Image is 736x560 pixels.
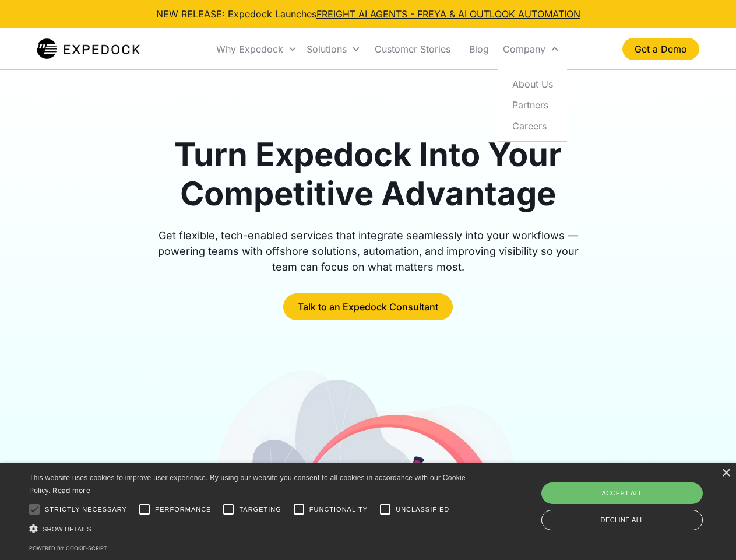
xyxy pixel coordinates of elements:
[37,37,140,61] a: home
[396,505,449,514] span: Unclassified
[307,43,347,55] div: Solutions
[309,505,368,514] span: Functionality
[43,526,91,533] span: Show details
[316,8,580,20] a: FREIGHT AI AGENTS - FREYA & AI OUTLOOK AUTOMATION
[216,43,283,55] div: Why Expedock
[29,474,466,495] span: This website uses cookies to improve user experience. By using our website you consent to all coo...
[212,29,302,69] div: Why Expedock
[52,486,90,495] a: Read more
[365,29,460,69] a: Customer Stories
[29,523,470,535] div: Show details
[29,545,107,551] a: Powered by cookie-script
[45,505,127,514] span: Strictly necessary
[503,116,562,136] a: Careers
[503,94,562,116] a: Partners
[542,434,736,560] iframe: Chat Widget
[460,29,498,69] a: Blog
[622,38,699,60] a: Get a Demo
[156,7,580,21] div: NEW RELEASE: Expedock Launches
[145,135,592,213] h1: Turn Expedock Into Your Competitive Advantage
[145,228,592,275] div: Get flexible, tech-enabled services that integrate seamlessly into your workflows — powering team...
[37,37,140,61] img: Expedock Logo
[498,69,567,142] nav: Company
[283,293,453,320] a: Talk to an Expedock Consultant
[503,73,562,94] a: About Us
[503,43,545,55] div: Company
[239,505,281,514] span: Targeting
[302,29,365,69] div: Solutions
[155,505,212,514] span: Performance
[498,29,564,69] div: Company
